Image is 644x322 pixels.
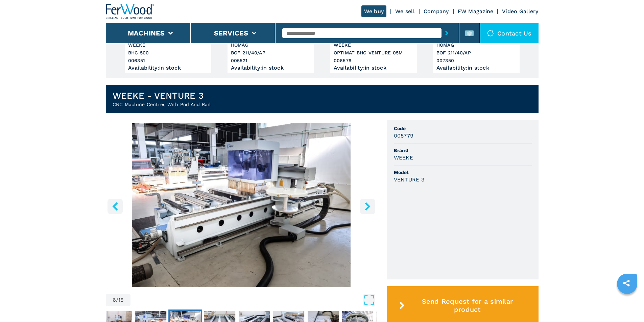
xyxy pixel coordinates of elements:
h3: WEEKE [394,154,413,162]
span: Brand [394,147,532,154]
h3: 005779 [394,132,414,140]
img: CNC Machine Centres With Pod And Rail WEEKE VENTURE 3 [106,123,377,287]
a: Company [424,8,449,15]
iframe: Chat [615,292,639,317]
h2: CNC Machine Centres With Pod And Rail [113,101,211,108]
button: Services [214,29,248,37]
h3: VENTURE 3 [394,176,424,183]
img: Contact us [487,30,494,36]
span: Code [394,125,532,132]
span: 15 [118,297,124,303]
a: We sell [395,8,415,15]
div: Contact us [480,23,539,43]
h3: HOMAG BOF 211/40/AP 005521 [231,41,311,65]
a: We buy [361,5,387,17]
img: Ferwood [106,4,154,19]
a: FW Magazine [458,8,494,15]
button: submit-button [442,25,452,41]
button: Machines [128,29,165,37]
button: left-button [108,199,123,214]
h3: HOMAG BOF 211/40/AP 007350 [436,41,516,65]
span: 6 [113,297,116,303]
h3: WEEKE OPTIMAT BHC VENTURE 05M 006579 [334,41,413,65]
h3: WEEKE BHC 500 006351 [128,41,208,65]
div: Go to Slide 6 [106,123,377,287]
span: / [116,297,118,303]
div: Availability : in stock [436,66,516,70]
div: Availability : in stock [334,66,413,70]
button: right-button [360,199,375,214]
a: sharethis [618,275,635,292]
div: Availability : in stock [128,66,208,70]
span: Send Request for a similar product [407,297,527,314]
button: Open Fullscreen [132,294,375,306]
span: Model [394,169,532,176]
h1: WEEKE - VENTURE 3 [113,90,211,101]
a: Video Gallery [502,8,538,15]
div: Availability : in stock [231,66,311,70]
